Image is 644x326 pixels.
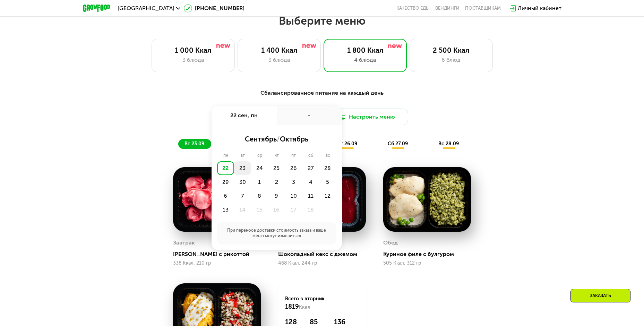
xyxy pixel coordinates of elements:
div: 6 [217,189,234,203]
span: октябрь [280,135,308,143]
div: 14 [234,203,251,217]
div: 128 [285,318,301,326]
div: 26 [285,161,302,175]
div: 18 [302,203,319,217]
span: сентябрь [245,135,277,143]
div: 338 Ккал, 210 гр [173,260,261,266]
div: [PERSON_NAME] с рикоттой [173,251,266,258]
div: поставщикам [465,6,501,11]
div: 1 [251,175,268,189]
div: Всего в вторник [285,295,359,311]
div: вт [234,153,251,158]
div: 22 [217,161,234,175]
a: Качество еды [396,6,430,11]
span: Ккал [299,304,310,310]
div: чт [268,153,285,158]
h2: Выберите меню [22,14,622,28]
div: Обед [383,238,398,248]
div: 29 [217,175,234,189]
div: 3 блюда [159,56,227,64]
div: 30 [234,175,251,189]
div: 13 [217,203,234,217]
div: Личный кабинет [518,4,561,12]
div: пн [217,153,234,158]
div: 10 [285,189,302,203]
div: 468 Ккал, 244 гр [278,260,366,266]
span: вт 23.09 [184,141,204,147]
a: [PHONE_NUMBER] [184,4,244,12]
div: 2 [268,175,285,189]
div: При переносе доставки стоимость заказа и ваше меню могут измениться [217,222,336,244]
span: вс 28.09 [438,141,459,147]
div: 2 500 Ккал [417,46,486,54]
div: 8 [251,189,268,203]
div: пт [285,153,302,158]
div: 7 [234,189,251,203]
div: 15 [251,203,268,217]
span: сб 27.09 [388,141,408,147]
div: 25 [268,161,285,175]
div: 23 [234,161,251,175]
div: Завтрак [173,238,195,248]
div: вс [319,153,336,158]
div: - [277,106,342,125]
div: 4 [302,175,319,189]
div: 85 [310,318,325,326]
div: 9 [268,189,285,203]
div: 1 000 Ккал [159,46,227,54]
span: пт 26.09 [337,141,357,147]
div: Куриное филе с булгуром [383,251,476,258]
div: 12 [319,189,336,203]
div: 1 800 Ккал [331,46,400,54]
div: Шоколадный кекс с джемом [278,251,371,258]
div: 17 [285,203,302,217]
div: 4 блюда [331,56,400,64]
div: 22 сен, пн [212,106,277,125]
div: 11 [302,189,319,203]
div: Заказать [570,289,630,302]
div: 6 блюд [417,56,486,64]
span: [GEOGRAPHIC_DATA] [118,6,174,11]
div: 3 [285,175,302,189]
div: 1 400 Ккал [245,46,314,54]
button: Настроить меню [325,109,408,125]
div: Сбалансированное питание на каждый день [117,89,527,97]
span: / [277,135,280,143]
div: ср [251,153,268,158]
div: 5 [319,175,336,189]
div: 27 [302,161,319,175]
div: 24 [251,161,268,175]
div: 16 [268,203,285,217]
div: 28 [319,161,336,175]
div: 136 [334,318,359,326]
div: сб [302,153,319,158]
div: 505 Ккал, 312 гр [383,260,471,266]
span: 1819 [285,303,299,310]
a: Вендинги [435,6,460,11]
div: 3 блюда [245,56,314,64]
